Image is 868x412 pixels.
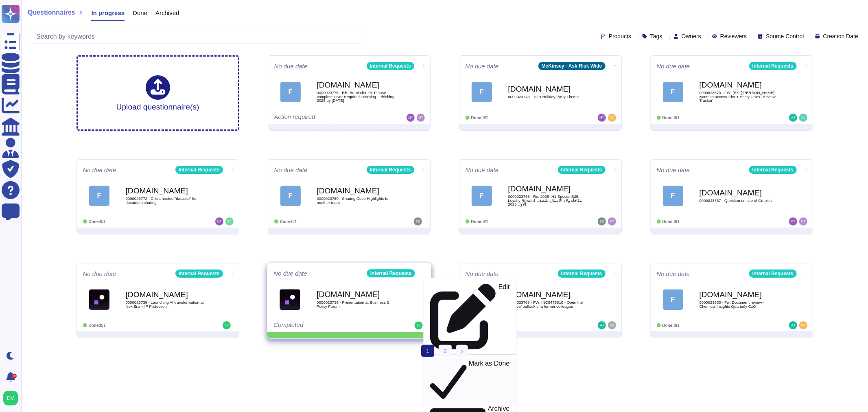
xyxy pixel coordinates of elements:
span: › [461,348,463,354]
span: No due date [466,63,499,69]
span: Done: 0/1 [471,116,488,120]
div: Internal Requests [175,270,223,278]
img: Logo [89,289,109,310]
span: 0000023739 - Launching AI transformation at NextEra -- IP Protection [126,300,207,308]
span: Done: 0/1 [89,323,106,328]
img: user [608,321,616,329]
span: Source Control [766,33,804,39]
input: Search by keywords [32,29,361,44]
div: Completed [273,322,374,330]
span: Done [133,10,147,16]
div: 9+ [12,374,17,379]
span: 0000023772 - Client hosted "datasite" for document sharing [126,197,207,204]
span: Done: 0/1 [471,219,488,224]
span: No due date [273,270,307,276]
b: [DOMAIN_NAME] [317,187,398,195]
div: Internal Requests [367,269,415,277]
div: F [663,186,683,206]
img: user [223,321,231,329]
span: Done: 0/1 [280,219,297,224]
span: 0000023769 - Sharing Code Highlights to another team [317,197,398,204]
a: Edit [423,282,516,351]
b: [DOMAIN_NAME] [700,291,781,298]
img: user [407,114,415,122]
div: F [472,186,492,206]
b: [DOMAIN_NAME] [508,85,590,93]
b: [DOMAIN_NAME] [508,185,590,193]
a: 2 [439,345,452,357]
div: Internal Requests [175,166,223,174]
div: McKinsey - Ask Risk Wide [538,62,606,70]
div: F [280,186,301,206]
span: No due date [657,63,690,69]
span: Done: 0/1 [662,219,680,224]
span: Done: 0/1 [89,219,106,224]
span: No due date [274,63,308,69]
img: user [789,217,797,226]
span: 0000023573 - FW: [EXT][PERSON_NAME] wants to access 'Tier 1 Entity CSRC Review Tracker' [700,91,781,103]
img: user [3,391,18,405]
p: Edit [498,284,509,350]
span: 0000023736 - Presentation at Business & Policy Forum [317,300,399,308]
span: No due date [466,167,499,173]
span: Done: 0/1 [662,116,680,120]
b: [DOMAIN_NAME] [700,81,781,89]
span: No due date [657,167,690,173]
div: F [663,289,683,310]
b: [DOMAIN_NAME] [508,291,590,298]
div: Internal Requests [367,62,414,70]
img: user [799,321,807,329]
span: No due date [83,167,116,173]
span: No due date [466,271,499,277]
span: Questionnaires [28,9,75,16]
b: [DOMAIN_NAME] [317,291,399,298]
a: Mark as Done [423,358,516,403]
p: Mark as Done [468,360,509,402]
span: Reviewers [720,33,747,39]
img: user [414,322,422,330]
img: user [598,321,606,329]
span: 0000023775 - RE: Reminder #3: Please complete PSR: Required Learning - Phishing 2025 by [DATE] [317,91,398,103]
span: 0000023633 - Fw: Document review - Chemical Insights Quarterly CxO [700,300,781,308]
img: user [799,217,807,226]
span: Products [609,33,631,39]
span: No due date [657,271,690,277]
img: user [215,217,223,226]
span: Owners [682,33,701,39]
img: user [225,217,234,226]
div: Internal Requests [749,270,797,278]
div: F [472,82,492,102]
div: Internal Requests [749,166,797,174]
span: 0000023773 - TOR Holiday Party Theme [508,95,590,99]
div: Internal Requests [558,270,606,278]
span: 0000023767 - Question on use of Co-pilot [700,199,781,203]
img: user [414,217,422,226]
span: No due date [274,167,308,173]
div: Upload questionnaire(s) [116,75,199,111]
img: user [598,217,606,226]
b: [DOMAIN_NAME] [126,291,207,298]
b: [DOMAIN_NAME] [317,81,398,89]
img: user [608,114,616,122]
div: F [280,82,301,102]
div: F [89,186,109,206]
img: user [789,321,797,329]
img: user [417,114,425,122]
img: user [608,217,616,226]
span: In progress [91,10,125,16]
span: Done: 0/1 [662,323,680,328]
span: 0000023708 - FW: INC8473610 - Open the archive/ outlook of a former colleague [508,300,590,308]
div: Action required [274,114,374,122]
b: [DOMAIN_NAME] [700,189,781,197]
span: 0000023768 - Re: 2025- H1 Special B2B Loyalty Reward -مكافأة ولاء الاعمال للنصف الأول 2025 [508,195,590,206]
div: Internal Requests [749,62,797,70]
div: F [663,82,683,102]
button: user [2,389,24,407]
img: user [789,114,797,122]
div: Internal Requests [367,166,414,174]
span: No due date [83,271,116,277]
span: Creation Date [823,33,858,39]
div: Internal Requests [558,166,606,174]
img: Logo [280,289,300,310]
span: 1 [421,345,434,357]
